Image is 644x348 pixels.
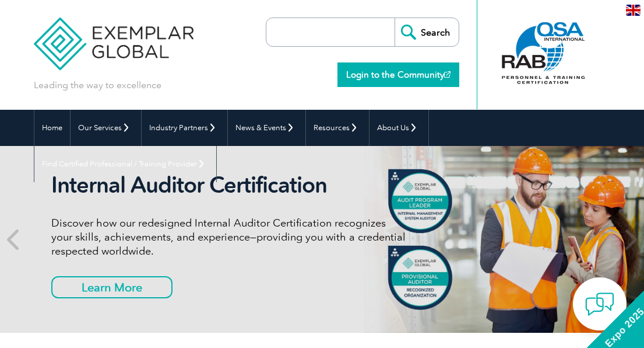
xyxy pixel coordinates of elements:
[395,18,459,46] input: Search
[51,276,173,298] a: Learn More
[337,62,459,87] a: Login to the Community
[51,172,409,199] h2: Internal Auditor Certification
[585,290,614,319] img: contact-chat.png
[71,110,141,146] a: Our Services
[444,71,451,78] img: open_square.png
[228,110,305,146] a: News & Events
[306,110,369,146] a: Resources
[626,5,641,16] img: en
[34,146,216,182] a: Find Certified Professional / Training Provider
[51,216,409,258] p: Discover how our redesigned Internal Auditor Certification recognizes your skills, achievements, ...
[369,110,428,146] a: About Us
[34,110,70,146] a: Home
[142,110,227,146] a: Industry Partners
[34,79,161,92] p: Leading the way to excellence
